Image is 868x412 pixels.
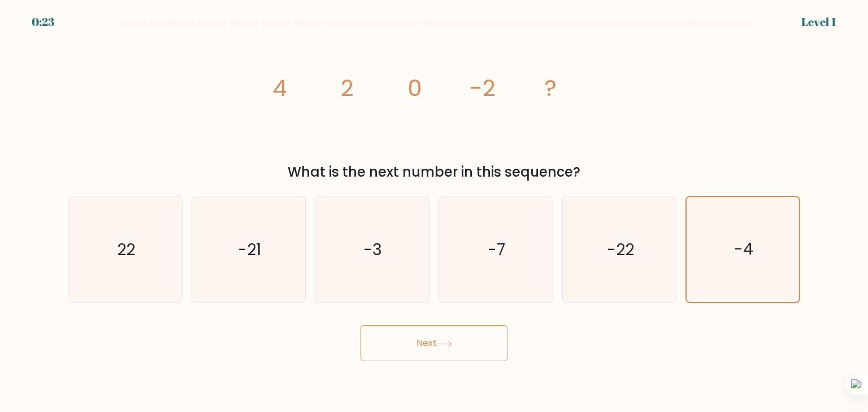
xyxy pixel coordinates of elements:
[734,239,753,261] text: -4
[272,72,287,104] tspan: 4
[470,72,496,104] tspan: -2
[607,238,634,261] text: -22
[75,162,793,182] div: What is the next number in this sequence?
[545,72,557,104] tspan: ?
[117,238,135,261] text: 22
[801,14,836,30] div: Level 1
[341,72,354,104] tspan: 2
[364,238,383,261] text: -3
[488,238,506,261] text: -7
[32,14,54,30] div: 0:23
[408,72,422,104] tspan: 0
[238,238,261,261] text: -21
[361,325,507,361] button: Next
